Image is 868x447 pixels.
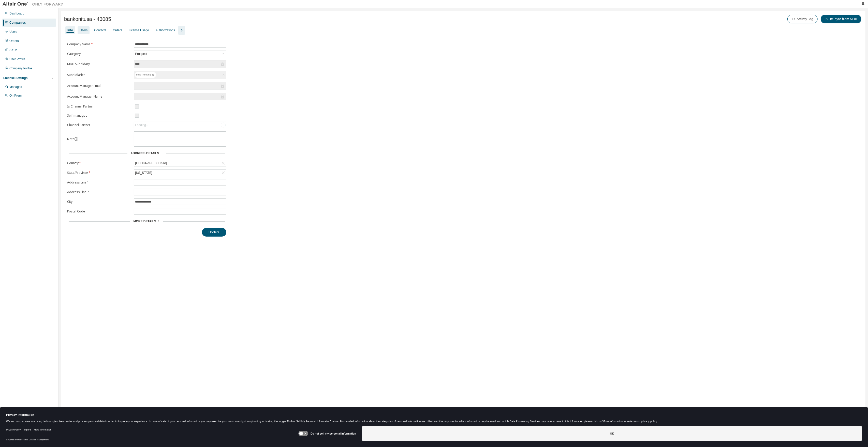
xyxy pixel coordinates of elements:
[134,122,226,128] div: Loading...
[9,21,26,25] div: Companies
[67,73,131,77] label: Subsidiaries
[67,62,131,66] label: MDH Subsidary
[134,160,226,166] div: [GEOGRAPHIC_DATA]
[9,39,19,43] div: Orders
[129,28,149,32] div: License Usage
[156,28,175,32] div: Authorizations
[3,2,66,7] img: Altair One
[134,51,226,57] div: Prospect
[3,76,27,80] div: License Settings
[9,94,22,98] div: On Prem
[67,161,131,165] label: Country
[9,57,25,61] div: User Profile
[130,151,159,155] span: Address Details
[67,171,131,175] label: State/Province
[787,15,818,23] button: Activity Log
[64,16,111,22] span: bankonitusa - 43085
[821,15,861,23] button: Re-sync from MDH
[67,180,131,184] label: Address Line 1
[67,42,131,46] label: Company Name
[9,66,32,70] div: Company Profile
[202,228,226,237] button: Update
[67,52,131,56] label: Category
[134,170,226,176] div: [US_STATE]
[135,72,156,78] div: solidThinking
[80,28,87,32] div: Users
[67,123,131,127] label: Channel Partner
[135,123,149,127] div: Loading...
[67,190,131,194] label: Address Line 2
[134,51,148,57] div: Prospect
[133,220,156,223] span: More Details
[9,85,22,89] div: Managed
[74,137,78,141] button: information
[134,170,153,176] div: [US_STATE]
[67,209,131,213] label: Postal Code
[94,28,106,32] div: Contacts
[67,84,131,88] label: Account Manager Email
[9,11,24,16] div: Dashboard
[67,114,131,118] label: Self-managed
[67,137,74,141] label: Note
[9,30,17,34] div: Users
[134,71,226,79] div: solidThinking
[67,104,131,109] label: Is Channel Partner
[134,160,168,166] div: [GEOGRAPHIC_DATA]
[67,95,131,99] label: Account Manager Name
[113,28,122,32] div: Orders
[67,28,73,32] div: Info
[9,48,17,52] div: SKUs
[67,200,131,204] label: City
